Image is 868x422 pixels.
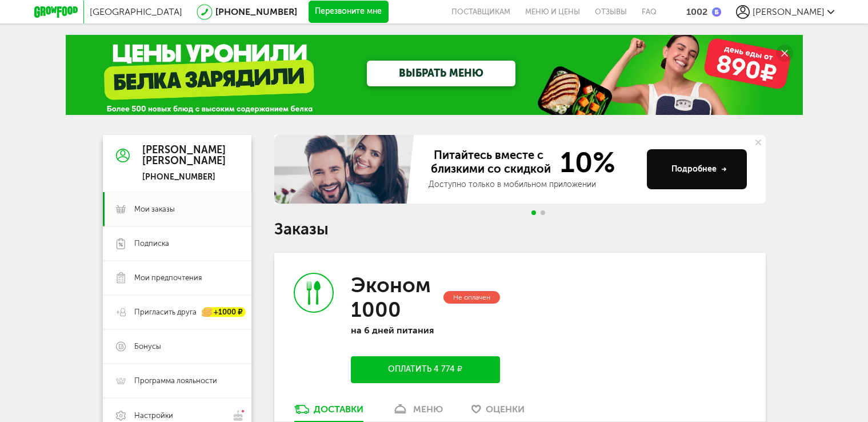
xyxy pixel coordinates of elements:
[134,238,169,249] span: Подписка
[103,192,251,226] a: Мои заказы
[443,291,500,304] div: Не оплачен
[142,145,226,168] div: [PERSON_NAME] [PERSON_NAME]
[309,1,389,23] button: Перезвоните мне
[289,403,369,421] a: Доставки
[134,341,161,352] span: Бонусы
[486,404,525,415] span: Оценки
[134,273,202,283] span: Мои предпочтения
[215,6,297,17] a: [PHONE_NUMBER]
[531,210,536,215] span: Go to slide 1
[351,325,499,336] p: на 6 дней питания
[142,172,226,182] div: [PHONE_NUMBER]
[90,6,182,17] span: [GEOGRAPHIC_DATA]
[367,61,515,86] a: ВЫБРАТЬ МЕНЮ
[103,226,251,261] a: Подписка
[134,307,197,317] span: Пригласить друга
[103,295,251,329] a: Пригласить друга +1000 ₽
[671,164,727,175] div: Подробнее
[103,329,251,364] a: Бонусы
[274,222,766,237] h1: Заказы
[351,356,499,383] button: Оплатить 4 774 ₽
[103,261,251,295] a: Мои предпочтения
[134,411,173,421] span: Настройки
[753,6,825,17] span: [PERSON_NAME]
[103,364,251,398] a: Программа лояльности
[314,404,363,415] div: Доставки
[386,403,449,421] a: меню
[429,179,638,190] div: Доступно только в мобильном приложении
[686,6,707,17] div: 1002
[274,135,417,204] img: family-banner.579af9d.jpg
[466,403,530,421] a: Оценки
[541,210,545,215] span: Go to slide 2
[413,404,443,415] div: меню
[134,376,217,386] span: Программа лояльности
[712,7,721,17] img: bonus_b.cdccf46.png
[134,204,175,214] span: Мои заказы
[429,148,553,177] span: Питайтесь вместе с близкими со скидкой
[351,273,441,322] h3: Эконом 1000
[553,148,615,177] span: 10%
[647,149,747,189] button: Подробнее
[202,308,246,317] div: +1000 ₽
